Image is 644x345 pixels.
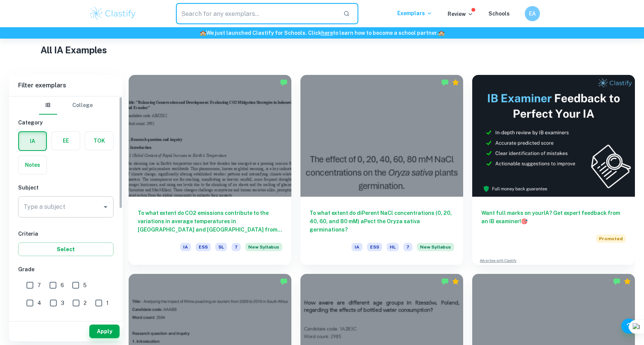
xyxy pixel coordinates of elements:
a: Schools [488,11,510,17]
span: ESS [196,243,211,251]
p: Exemplars [397,9,432,17]
img: Clastify logo [89,6,137,21]
span: ESS [367,243,382,251]
a: Want full marks on yourIA? Get expert feedback from an IB examiner!PromotedAdvertise with Clastify [472,75,635,265]
h6: Category [18,118,114,127]
img: Thumbnail [472,75,635,197]
a: To what extent do diPerent NaCl concentrations (0, 20, 40, 60, and 80 mM) aPect the Oryza sativa ... [300,75,463,265]
button: EA [525,6,540,21]
span: 5 [83,281,87,289]
span: 7 [403,243,412,251]
input: Search for any exemplars... [176,3,337,24]
span: 7 [37,281,41,289]
button: TOK [85,132,113,150]
span: Promoted [596,235,626,243]
span: New Syllabus [245,243,282,251]
div: Starting from the May 2026 session, the ESS IA requirements have changed. We created this exempla... [417,243,454,256]
img: Marked [441,278,449,285]
h1: All IA Examples [40,43,604,57]
h6: Filter exemplars [9,75,123,96]
div: Premium [452,79,459,86]
button: Open [100,202,111,212]
span: 6 [61,281,64,289]
h6: Grade [18,265,114,274]
span: IA [180,243,191,251]
p: Review [448,10,473,18]
img: Marked [280,278,288,285]
span: 🏫 [200,30,206,36]
h6: EA [528,9,537,18]
span: SL [215,243,227,251]
button: EE [52,132,80,150]
h6: Subject [18,183,114,192]
a: Advertise with Clastify [480,258,516,263]
h6: To what extent do diPerent NaCl concentrations (0, 20, 40, 60, and 80 mM) aPect the Oryza sativa ... [310,209,454,234]
span: 7 [232,243,241,251]
h6: We just launched Clastify for Schools. Click to learn how to become a school partner. [2,29,642,37]
button: Apply [89,325,120,338]
button: IB [39,96,57,115]
span: 4 [37,299,41,307]
span: 3 [61,299,64,307]
a: To what extent do CO2 emissions contribute to the variations in average temperatures in [GEOGRAPH... [129,75,291,265]
button: Select [18,242,114,256]
div: Premium [452,278,459,285]
button: Notes [19,156,47,174]
img: Marked [613,278,621,285]
span: 🎯 [521,218,527,224]
h6: To what extent do CO2 emissions contribute to the variations in average temperatures in [GEOGRAPH... [138,209,282,234]
button: Help and Feedback [621,319,636,334]
img: Marked [441,79,449,86]
button: IA [19,132,46,150]
div: Premium [624,278,631,285]
span: 2 [84,299,87,307]
button: College [72,96,93,115]
span: 1 [106,299,109,307]
span: New Syllabus [417,243,454,251]
span: IA [352,243,362,251]
a: here [321,30,333,36]
div: Starting from the May 2026 session, the ESS IA requirements have changed. We created this exempla... [245,243,282,256]
h6: Criteria [18,230,114,238]
span: HL [387,243,399,251]
span: 🏫 [438,30,445,36]
img: Marked [280,79,288,86]
h6: Want full marks on your IA ? Get expert feedback from an IB examiner! [481,209,626,225]
div: Filter type choice [39,96,93,115]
